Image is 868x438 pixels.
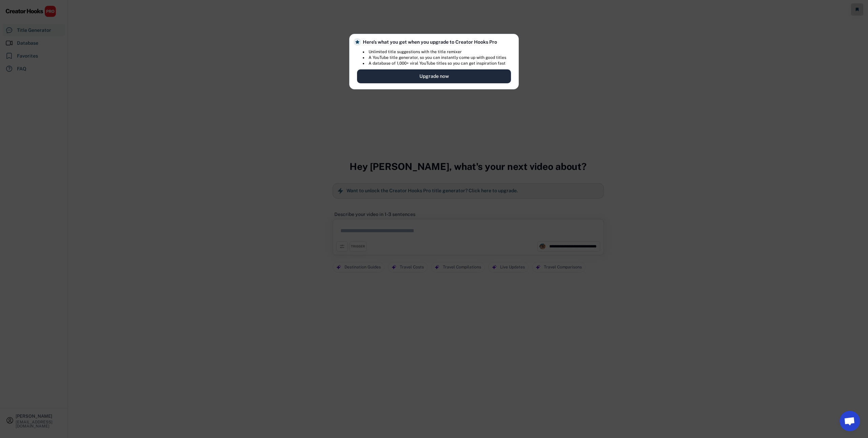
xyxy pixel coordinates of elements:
li: A YouTube title generator, so you can instantly come up with good titles [363,55,506,61]
a: Otwarty czat [840,411,860,431]
button: Upgrade now [357,69,511,83]
li: Unlimited title suggestions with the title remixer [363,49,506,55]
li: A database of 1,000+ viral YouTube titles so you can get inspiration fast [363,61,506,66]
div: Here’s what you get when you upgrade to Creator Hooks Pro [363,39,511,46]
